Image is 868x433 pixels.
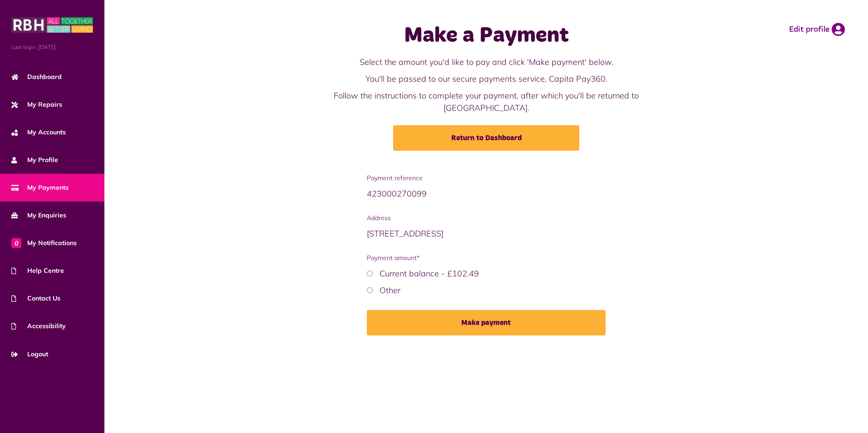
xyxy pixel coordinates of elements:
span: 423000270099 [367,188,427,199]
p: You'll be passed to our secure payments service, Capita Pay360. [305,73,668,85]
span: My Accounts [11,128,66,137]
label: Current balance - £102.49 [380,268,479,279]
span: My Repairs [11,100,62,109]
p: Select the amount you'd like to pay and click 'Make payment' below. [305,56,668,68]
span: My Profile [11,155,58,165]
a: Return to Dashboard [393,125,579,151]
span: Payment reference [367,173,606,183]
h1: Make a Payment [305,23,668,49]
span: 0 [11,238,21,248]
span: Payment amount* [367,253,606,263]
span: Address [367,213,606,223]
label: Other [380,285,400,295]
img: MyRBH [11,16,93,34]
span: Last login: [DATE] [11,43,93,51]
span: My Enquiries [11,211,66,220]
span: Contact Us [11,294,60,303]
span: [STREET_ADDRESS] [367,228,444,239]
p: Follow the instructions to complete your payment, after which you'll be returned to [GEOGRAPHIC_D... [305,89,668,114]
a: Edit profile [789,23,845,36]
button: Make payment [367,310,606,335]
span: Help Centre [11,266,64,276]
span: Logout [11,349,48,359]
span: My Payments [11,183,69,192]
span: My Notifications [11,238,77,248]
span: Accessibility [11,321,66,331]
span: Dashboard [11,72,62,82]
